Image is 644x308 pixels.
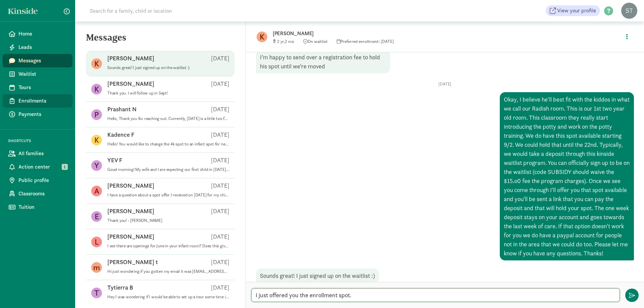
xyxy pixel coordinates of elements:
[18,110,67,118] span: Payments
[107,54,154,62] p: [PERSON_NAME]
[107,105,137,113] p: Prashant N
[211,156,229,164] p: [DATE]
[18,30,67,38] span: Home
[3,27,72,41] a: Home
[91,109,102,120] figure: P
[3,147,72,160] a: All families
[91,262,102,273] figure: m
[3,187,72,200] a: Classrooms
[211,233,229,241] p: [DATE]
[256,81,634,87] p: [DATE]
[3,54,72,67] a: Messages
[303,39,328,44] span: On waitlist
[500,92,634,260] div: Okay, I believe he'll best fit with the kiddos in what we call our Radish room. This is our 1st t...
[18,97,67,105] span: Enrollments
[256,50,390,73] div: I’m happy to send over a registration fee to hold his spot until we’re moved
[107,258,158,266] p: [PERSON_NAME] t
[62,164,68,170] span: 1
[107,207,154,215] p: [PERSON_NAME]
[107,284,133,292] p: Tytierra B
[3,41,72,54] a: Leads
[211,207,229,215] p: [DATE]
[18,43,67,51] span: Leads
[273,29,484,38] p: [PERSON_NAME]
[546,5,600,16] a: View your profile
[3,174,72,187] a: Public profile
[277,39,285,44] span: 2
[107,233,154,241] p: [PERSON_NAME]
[107,218,229,223] p: Thank you! - [PERSON_NAME]
[211,284,229,292] p: [DATE]
[18,163,67,171] span: Action center
[91,288,102,298] figure: T
[107,156,122,164] p: YEV F
[3,200,72,214] a: Tuition
[107,90,229,96] p: Thank you. I will follow up in Sept!
[285,39,294,44] span: 2
[91,186,102,196] figure: A
[211,80,229,88] p: [DATE]
[107,192,229,198] p: I have a question about a spot offer I received on [DATE] for my child [PERSON_NAME]. My question...
[256,268,379,283] div: Sounds great! I just signed up on the waitlist :)
[107,167,229,172] p: Good morning! My wife and I are expecting our first child in [DATE] and we'd love to take a tour ...
[107,80,154,88] p: [PERSON_NAME]
[18,149,67,158] span: All families
[3,67,72,81] a: Waitlist
[18,176,67,184] span: Public profile
[18,83,67,91] span: Tours
[107,294,229,300] p: Hey I was wondering if I would be able to set up a tour some time in may for Trycen west ?
[107,182,154,190] p: [PERSON_NAME]
[75,32,246,48] h5: Messages
[211,182,229,190] p: [DATE]
[86,4,274,17] input: Search for a family, child or location
[91,237,102,247] figure: L
[91,135,102,145] figure: K
[3,94,72,108] a: Enrollments
[257,32,267,42] figure: K
[337,39,394,44] span: Preferred enrollment: [DATE]
[3,108,72,121] a: Payments
[107,131,135,139] p: Kadence F
[211,54,229,62] p: [DATE]
[211,131,229,139] p: [DATE]
[3,81,72,94] a: Tours
[91,211,102,222] figure: E
[18,57,67,65] span: Messages
[91,160,102,171] figure: Y
[3,160,72,174] a: Action center 1
[211,258,229,266] p: [DATE]
[91,84,102,95] figure: K
[557,7,596,15] span: View your profile
[18,190,67,198] span: Classrooms
[107,141,229,147] p: Hello! You would like to change the 4k spot to an infant spot for next June? If so, could you ple...
[18,203,67,211] span: Tuition
[107,65,229,70] p: Sounds great! I just signed up on the waitlist :)
[91,58,102,69] figure: K
[18,70,67,78] span: Waitlist
[211,105,229,113] p: [DATE]
[107,243,229,249] p: I see there are openings for June in your infant room? Does this give us a better chance of havin...
[107,116,229,121] p: Hello, Thank you for reaching out. Currently, [DATE] is a little too far to know what our enrollm...
[107,269,229,274] p: Hi just wondering if you gotten my email it was [EMAIL_ADDRESS][DOMAIN_NAME] about [PERSON_NAME]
